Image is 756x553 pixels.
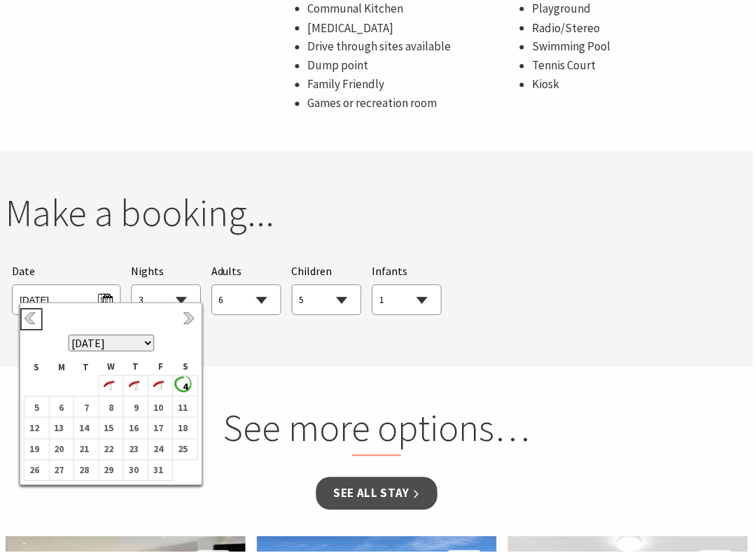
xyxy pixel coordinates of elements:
b: 13 [50,421,68,439]
b: 26 [24,463,43,481]
td: 4 [174,377,199,398]
span: Adults [212,265,243,279]
b: 19 [24,442,43,460]
b: 27 [50,463,68,481]
b: 16 [124,421,142,439]
li: Family Friendly [309,76,520,94]
td: 17 [148,419,174,440]
h2: Make a booking... [6,190,750,237]
i: 2 [124,379,142,397]
td: 6 [49,398,74,419]
td: 18 [174,419,199,440]
span: Infants [373,265,409,279]
td: 13 [49,419,74,440]
b: 21 [74,442,92,460]
b: 14 [74,421,92,439]
li: Kiosk [534,76,745,94]
td: 23 [124,440,149,461]
td: 19 [24,440,50,461]
th: T [74,360,99,377]
td: 24 [148,440,174,461]
div: Please choose your desired arrival date [12,264,120,316]
li: Games or recreation room [309,94,520,113]
span: Nights [132,264,164,282]
i: 1 [99,379,118,397]
b: 24 [149,442,167,460]
td: 26 [24,461,50,482]
td: 10 [148,398,174,419]
td: 20 [49,440,74,461]
li: [MEDICAL_DATA] [309,19,520,38]
b: 10 [149,400,167,418]
a: See all Stay [317,479,439,512]
th: M [49,360,74,377]
th: S [24,360,50,377]
li: Tennis Court [534,57,745,76]
td: 16 [124,419,149,440]
td: 25 [174,440,199,461]
b: 31 [149,463,167,481]
td: 11 [174,398,199,419]
li: Radio/Stereo [534,19,745,38]
td: 5 [24,398,50,419]
span: Date [12,265,35,279]
b: 9 [124,400,142,418]
b: 5 [24,400,43,418]
b: 22 [99,442,118,460]
td: 14 [74,419,99,440]
b: 30 [124,463,142,481]
b: 29 [99,463,118,481]
td: 21 [74,440,99,461]
div: Choose a number of nights [132,264,202,316]
b: 7 [74,400,92,418]
td: 30 [124,461,149,482]
b: 20 [50,442,68,460]
td: 29 [99,461,124,482]
th: T [124,360,149,377]
td: 27 [49,461,74,482]
th: W [99,360,124,377]
li: Swimming Pool [534,38,745,57]
b: 23 [124,442,142,460]
span: [DATE] [20,290,113,309]
li: Drive through sites available [309,38,520,57]
li: Dump point [309,57,520,76]
b: 8 [99,400,118,418]
b: 17 [149,421,167,439]
td: 7 [74,398,99,419]
td: 28 [74,461,99,482]
td: 22 [99,440,124,461]
b: 4 [174,379,192,397]
span: Children [293,265,333,279]
i: 3 [149,379,167,397]
th: F [148,360,174,377]
b: 6 [50,400,68,418]
b: 15 [99,421,118,439]
b: 11 [174,400,192,418]
th: S [174,360,199,377]
h2: See more options… [139,407,617,458]
td: 12 [24,419,50,440]
b: 12 [24,421,43,439]
td: 9 [124,398,149,419]
b: 25 [174,442,192,460]
td: 31 [148,461,174,482]
td: 8 [99,398,124,419]
b: 28 [74,463,92,481]
td: 15 [99,419,124,440]
b: 18 [174,421,192,439]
